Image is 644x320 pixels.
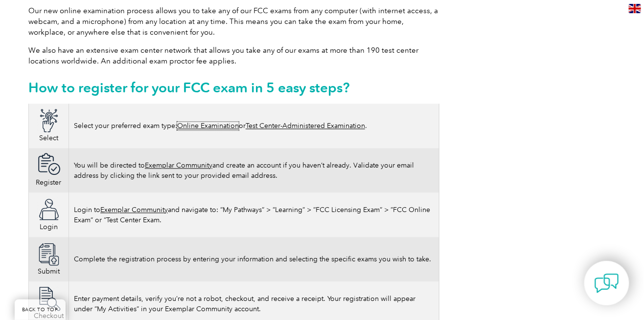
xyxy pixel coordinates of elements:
a: Exemplar Community [145,162,212,170]
a: Test Center-Administered Examination [246,122,365,130]
td: Select your preferred exam type: or . [69,104,439,149]
h2: How to register for your FCC exam in 5 easy steps? [28,80,439,96]
td: Submit [29,237,69,282]
a: Exemplar Community [100,206,168,214]
td: Complete the registration process by entering your information and selecting the specific exams y... [69,237,439,282]
td: Select [29,104,69,149]
td: Register [29,149,69,193]
td: You will be directed to and create an account if you haven’t already. Validate your email address... [69,149,439,193]
img: contact-chat.png [595,271,619,296]
p: We also have an extensive exam center network that allows you take any of our exams at more than ... [28,45,439,67]
img: en [629,4,641,13]
a: Online Examination [177,122,239,130]
td: Login to and navigate to: “My Pathways” > “Learning” > “FCC Licensing Exam” > “FCC Online Exam” o... [69,193,439,237]
p: Our new online examination process allows you to take any of our FCC exams from any computer (wit... [28,5,439,38]
td: Login [29,193,69,237]
a: BACK TO TOP [15,299,66,320]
